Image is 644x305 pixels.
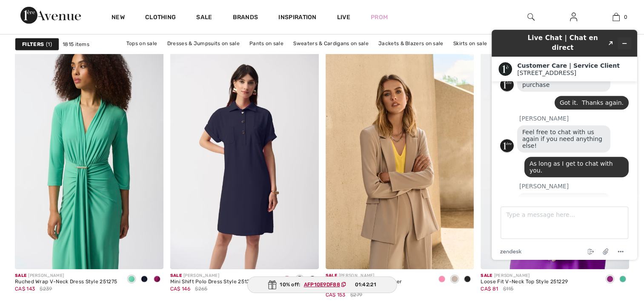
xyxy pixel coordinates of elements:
a: Prom [371,13,388,22]
span: Sale [481,273,492,278]
a: Pants on sale [245,37,288,49]
span: Sale [15,273,26,278]
div: Black [461,273,474,287]
img: My Bag [613,12,620,22]
a: Tops on sale [122,37,162,49]
img: 1ère Avenue [20,7,81,24]
span: Chat [19,6,36,14]
span: 0 [624,13,627,21]
a: Live [337,13,350,22]
span: CA$ 81 [481,286,498,292]
strong: Filters [22,40,44,48]
div: Bubble gum [280,273,293,287]
a: Brands [233,14,258,23]
div: Purple orchid [604,273,616,287]
a: Sale [196,14,212,23]
span: Inspiration [278,14,316,23]
span: 01:42:21 [355,281,376,288]
img: Gift.svg [268,280,276,289]
div: Purple orchid [151,273,163,287]
span: Sale [170,273,182,278]
div: [PERSON_NAME] [15,273,117,279]
a: Clothing [145,14,176,23]
span: $115 [503,285,513,293]
ins: AFP10E9DF88 [304,282,340,288]
a: Sign In [563,12,584,23]
div: Black [306,273,319,287]
img: My Info [570,12,577,22]
img: Mini Shift Polo Dress Style 251272. Bubble gum [170,46,319,269]
div: Mini Shift Polo Dress Style 251272 [170,279,255,285]
span: $239 [40,285,52,293]
span: 1815 items [63,40,89,48]
iframe: Find more information here [485,23,644,267]
div: Garden green [616,273,629,287]
a: Sweaters & Cardigans on sale [289,37,372,49]
span: $265 [195,285,207,293]
div: Dune [448,273,461,287]
span: CA$ 146 [170,286,190,292]
span: Sale [326,273,337,278]
span: 1 [46,40,52,48]
div: Ruched Wrap V-Neck Dress Style 251275 [15,279,117,285]
img: Ruched Wrap V-Neck Dress Style 251275. Garden green [15,46,163,269]
div: [PERSON_NAME] [326,273,429,279]
div: Loose Fit V-Neck Top Style 251229 [481,279,568,285]
a: Dresses & Jumpsuits on sale [163,37,244,49]
a: Jackets & Blazers on sale [374,37,448,49]
a: 0 [595,12,637,22]
div: [PERSON_NAME] [481,273,568,279]
img: Loose Fit V-Neck Top Style 251229. Purple orchid [481,46,629,269]
img: search the website [527,12,535,22]
div: Midnight Blue [293,273,306,287]
div: 10% off: [247,276,397,293]
span: CA$ 153 [326,292,346,298]
a: Skirts on sale [449,37,491,49]
div: Bubble gum [435,273,448,287]
div: Midnight Blue [138,273,151,287]
span: $279 [350,291,362,299]
div: [PERSON_NAME] [170,273,255,279]
a: New [112,14,125,23]
img: Single Breasted Formal Blazer Style 251240. Bubble gum [326,46,474,269]
div: Garden green [125,273,138,287]
span: CA$ 143 [15,286,35,292]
